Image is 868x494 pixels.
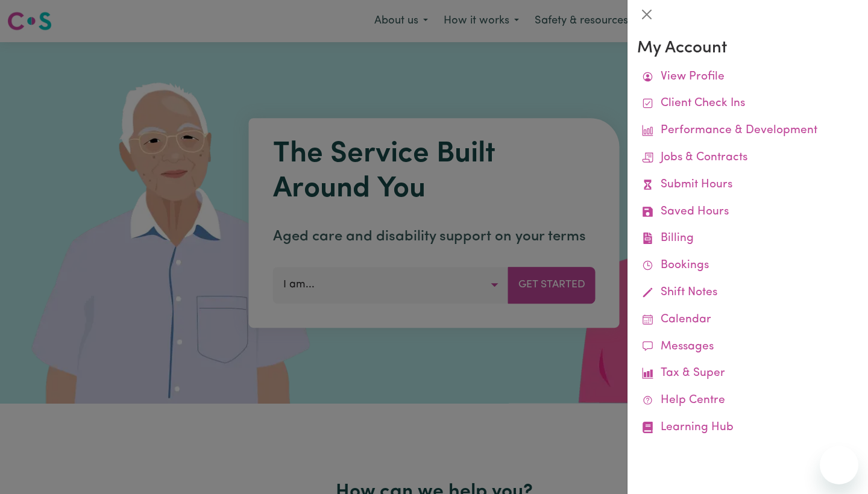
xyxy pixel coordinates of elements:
a: Jobs & Contracts [637,145,858,172]
a: View Profile [637,64,858,91]
button: Close [637,5,656,24]
a: Help Centre [637,387,858,414]
a: Tax & Super [637,360,858,387]
a: Bookings [637,252,858,280]
a: Client Check Ins [637,90,858,117]
a: Messages [637,334,858,361]
a: Learning Hub [637,414,858,442]
a: Billing [637,225,858,252]
a: Saved Hours [637,199,858,226]
a: Performance & Development [637,117,858,145]
a: Submit Hours [637,172,858,199]
a: Shift Notes [637,280,858,307]
iframe: Button to launch messaging window [820,446,858,484]
h3: My Account [637,39,858,59]
a: Calendar [637,307,858,334]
